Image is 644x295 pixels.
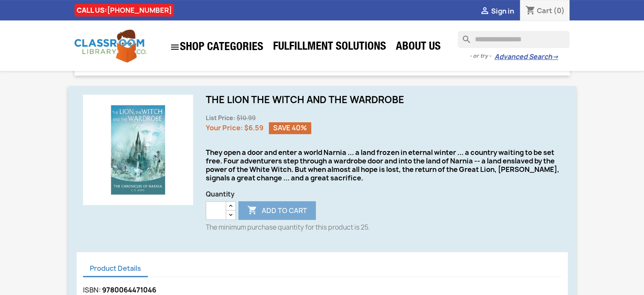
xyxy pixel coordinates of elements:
input: Quantity [206,201,226,220]
a: Advanced Search→ [494,53,558,61]
span: (0) [553,6,564,15]
span: - or try - [469,52,494,60]
a: [PHONE_NUMBER] [107,6,172,15]
a: About Us [392,39,445,56]
a:  Sign in [479,6,514,16]
i:  [247,206,257,216]
i:  [170,42,180,52]
div: They open a door and enter a world Narnia ... a land frozen in eternal winter ... a country waiti... [206,148,561,182]
span: 9780064471046 [102,285,156,295]
a: Fulfillment Solutions [269,39,390,56]
div: CALL US: [75,4,174,17]
span: List Price: [206,114,235,122]
label: ISBN: [83,286,101,294]
a: Product Details [83,261,148,277]
i: shopping_cart [525,6,535,16]
span: $10.99 [237,114,256,122]
h1: The Lion the Witch and the Wardrobe [206,95,561,105]
span: Sign in [491,6,514,16]
a: SHOP CATEGORIES [166,38,268,56]
span: Save 40% [269,122,311,134]
span: → [552,53,558,61]
button: Add to cart [238,201,316,220]
span: Cart [536,6,552,15]
input: Search [458,31,569,48]
img: Classroom Library Company [75,30,146,62]
span: $6.59 [244,123,263,132]
span: Quantity [206,190,561,199]
span: Your Price: [206,123,243,132]
p: The minimum purchase quantity for this product is 25. [206,223,561,232]
i: search [458,31,468,41]
i: search [127,139,149,160]
i:  [479,6,489,17]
